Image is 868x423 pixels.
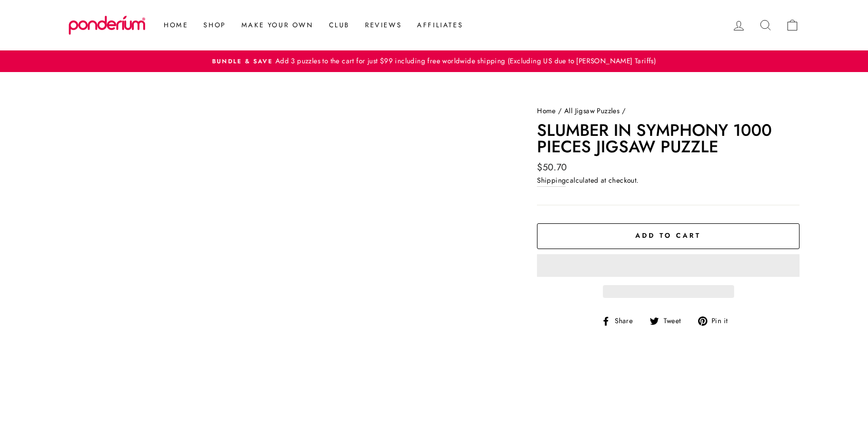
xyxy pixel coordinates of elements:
button: Add to cart [537,223,800,249]
ul: Primary [151,16,471,34]
a: Home [537,105,556,116]
span: $50.70 [537,161,567,174]
span: Tweet [662,315,689,327]
span: / [558,105,562,116]
span: Add 3 puzzles to the cart for just $99 including free worldwide shipping (Excluding US due to [PE... [273,56,656,66]
a: Home [156,16,196,34]
a: Shipping [537,175,566,187]
h1: Slumber in Symphony 1000 Pieces Jigsaw Puzzle [537,122,800,155]
nav: breadcrumbs [537,105,800,117]
a: Shop [196,16,233,34]
a: Make Your Own [234,16,321,34]
img: Ponderium [68,15,146,35]
span: / [622,105,626,116]
a: Club [321,16,357,34]
span: Add to cart [635,231,701,240]
span: Pin it [710,315,735,327]
div: calculated at checkout. [537,175,800,187]
span: Bundle & Save [212,57,273,65]
a: Bundle & SaveAdd 3 puzzles to the cart for just $99 including free worldwide shipping (Excluding ... [71,56,797,67]
a: All Jigsaw Puzzles [564,105,619,116]
span: Share [613,315,640,327]
a: Affiliates [409,16,471,34]
a: Reviews [357,16,409,34]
